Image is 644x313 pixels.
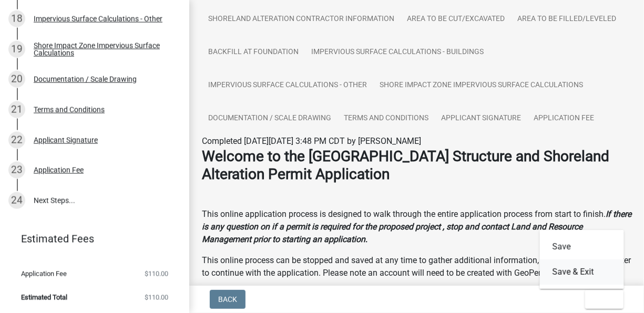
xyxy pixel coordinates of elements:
button: Save & Exit [540,259,624,285]
a: Estimated Fees [8,228,172,249]
span: Back [218,295,237,304]
a: Area to be Filled/Leveled [511,3,622,36]
span: $110.00 [145,270,168,277]
span: Estimated Total [21,294,67,301]
a: Documentation / Scale Drawing [202,102,338,135]
button: Exit [585,290,623,309]
a: Application Fee [527,102,600,135]
a: Impervious Surface Calculations - Buildings [305,36,490,69]
a: Area to be Cut/Excavated [401,3,511,36]
button: Save [540,234,624,259]
a: Applicant Signature [435,102,527,135]
div: 18 [8,11,25,27]
span: Application Fee [21,270,67,277]
a: Shoreland Alteration Contractor Information [202,3,401,36]
div: Applicant Signature [34,137,98,144]
p: This online process can be stopped and saved at any time to gather additional information, one ca... [202,254,631,279]
div: 22 [8,132,25,149]
p: This online application process is designed to walk through the entire application process from s... [202,208,631,246]
button: Back [210,290,246,309]
div: 24 [8,192,25,209]
span: Exit [594,295,609,304]
div: Exit [540,230,624,289]
div: 21 [8,101,25,118]
div: Documentation / Scale Drawing [34,76,137,83]
div: 23 [8,162,25,179]
div: 19 [8,41,25,58]
div: 20 [8,71,25,88]
div: Terms and Conditions [34,106,105,113]
a: Terms and Conditions [338,102,435,135]
div: Application Fee [34,166,84,174]
div: Shore Impact Zone Impervious Surface Calculations [34,42,172,57]
span: $110.00 [145,294,168,301]
strong: Welcome to the [GEOGRAPHIC_DATA] Structure and Shoreland Alteration Permit Application [202,148,609,183]
a: Backfill at foundation [202,36,305,69]
a: Impervious Surface Calculations - Other [202,69,373,102]
strong: If there is any question on if a permit is required for the proposed project , stop and contact L... [202,209,631,244]
div: Impervious Surface Calculations - Other [34,15,162,23]
span: Completed [DATE][DATE] 3:48 PM CDT by [PERSON_NAME] [202,136,421,146]
a: Shore Impact Zone Impervious Surface Calculations [373,69,589,102]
